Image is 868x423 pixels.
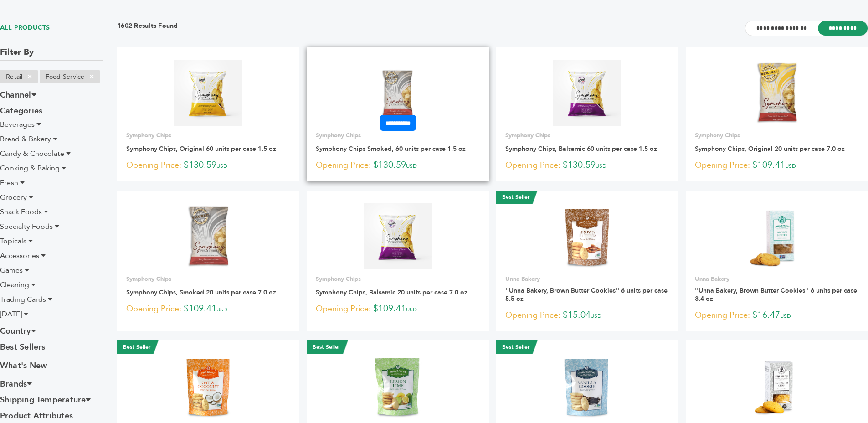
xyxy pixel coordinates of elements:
p: Unna Bakery [505,275,669,283]
a: Symphony Chips Smoked, 60 units per case 1.5 oz [316,144,466,153]
p: $109.41 [695,159,859,172]
img: Symphony Chips Smoked, 60 units per case 1.5 oz [365,60,431,126]
span: USD [785,162,796,170]
span: Opening Price: [316,159,371,171]
p: Unna Bakery [695,275,859,283]
span: Opening Price: [695,159,750,171]
p: $109.41 [316,302,480,316]
p: $16.47 [695,309,859,322]
a: ''Unna Bakery, Brown Butter Cookies'' 6 units per case 3.4 oz [695,286,857,303]
img: Symphony Chips, Original 60 units per case 1.5 oz [174,60,243,125]
p: Symphony Chips [316,275,480,283]
img: Symphony Chips, Original 20 units per case 7.0 oz [755,60,798,125]
span: Opening Price: [126,159,181,171]
img: ''Unna Bakery, Brown Butter Cookies'' 6 units per case 5.5 oz [555,203,621,269]
a: Symphony Chips, Original 20 units per case 7.0 oz [695,144,845,153]
span: USD [406,162,417,170]
p: Symphony Chips [316,131,480,139]
span: Opening Price: [316,303,371,315]
a: Symphony Chips, Original 60 units per case 1.5 oz [126,144,276,153]
img: Symphony Chips, Balsamic 20 units per case 7.0 oz [364,203,432,269]
span: USD [591,312,601,320]
h3: 1602 Results Found [117,21,178,36]
span: USD [216,162,227,170]
img: Unna Bakery, Coconut Oat Cookies 6 units per case 5.5 oz [175,353,241,419]
a: Symphony Chips, Balsamic 20 units per case 7.0 oz [316,288,467,297]
span: Opening Price: [505,309,560,321]
img: Symphony Chips, Smoked 20 units per case 7.0 oz [186,203,230,269]
a: ''Unna Bakery, Brown Butter Cookies'' 6 units per case 5.5 oz [505,286,668,303]
span: Opening Price: [505,159,560,171]
p: $130.59 [126,159,290,172]
p: $130.59 [316,159,480,172]
p: Symphony Chips [126,275,290,283]
img: Symphony Chips, Balsamic 60 units per case 1.5 oz [553,60,622,125]
p: $15.04 [505,309,669,322]
span: USD [596,162,606,170]
span: USD [216,306,227,313]
p: Symphony Chips [126,131,290,139]
p: $130.59 [505,159,669,172]
span: Opening Price: [695,309,750,321]
span: USD [780,312,791,320]
li: Food Service [40,70,100,83]
p: Symphony Chips [695,131,859,139]
a: Symphony Chips, Smoked 20 units per case 7.0 oz [126,288,276,297]
img: ''Unna Bakery, Brown Butter Cookies'' 6 units per case 3.4 oz [744,203,810,269]
span: × [84,71,99,82]
span: Opening Price: [126,303,181,315]
a: Symphony Chips, Balsamic 60 units per case 1.5 oz [505,144,657,153]
p: $109.41 [126,302,290,316]
p: Symphony Chips [505,131,669,139]
img: Unna Bakery, Vanilla Sugar Cookies 6 units per case 5.5 oz [555,353,621,419]
span: USD [406,306,417,313]
img: Unna Bakery, Cardamom Crisp Cookies 6 units per case 3.4 oz [744,353,810,419]
span: × [22,71,37,82]
img: Unna Bakery, Lemon Lime Cookies 6 units per case 5.5 oz [365,353,431,419]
